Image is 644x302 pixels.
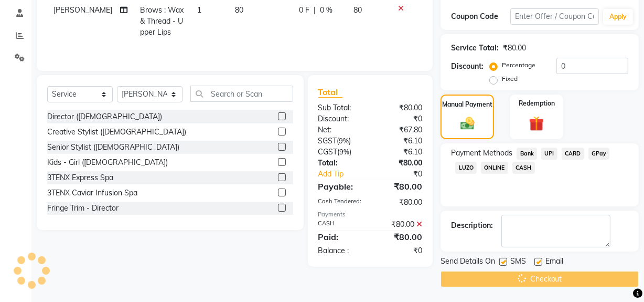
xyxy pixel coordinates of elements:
span: Total [318,87,342,98]
div: ₹0 [370,245,430,256]
div: ₹80.00 [503,43,526,54]
div: Payments [318,210,423,219]
button: Apply [603,9,633,25]
div: ( ) [310,136,370,147]
div: Service Total: [451,43,499,54]
div: ₹80.00 [370,180,430,193]
span: [PERSON_NAME] [53,5,112,15]
span: SGST [318,136,337,145]
span: CASH [512,162,535,174]
span: Send Details On [441,256,495,269]
div: ₹80.00 [370,219,430,230]
span: 80 [353,5,362,15]
div: Director ([DEMOGRAPHIC_DATA]) [47,111,162,122]
a: Add Tip [310,169,380,180]
label: Percentage [502,60,535,70]
input: Search or Scan [190,86,293,102]
div: ₹67.80 [370,124,430,136]
span: CARD [562,148,584,160]
div: Creative Stylist ([DEMOGRAPHIC_DATA]) [47,127,186,138]
span: UPI [541,148,557,160]
div: Sub Total: [310,102,370,113]
div: 3TENX Express Spa [47,172,113,183]
span: LUZO [455,162,477,174]
span: Brows : Wax & Thread - Upper Lips [140,5,184,37]
label: Redemption [519,99,555,108]
div: ₹0 [380,169,430,180]
div: ₹80.00 [370,102,430,113]
div: 3TENX Caviar Infusion Spa [47,188,137,199]
div: ₹6.10 [370,136,430,147]
div: CASH [310,219,370,230]
div: Total: [310,158,370,169]
div: Coupon Code [451,11,510,22]
div: Senior Stylist ([DEMOGRAPHIC_DATA]) [47,142,179,153]
div: ₹0 [370,113,430,124]
span: CGST [318,147,338,157]
div: ₹6.10 [370,147,430,158]
div: Cash Tendered: [310,197,370,208]
span: | [314,5,316,16]
div: Payable: [310,180,370,193]
div: Paid: [310,231,370,243]
div: Discount: [451,61,484,72]
span: SMS [510,256,526,269]
span: Payment Methods [451,148,512,159]
span: 0 F [299,5,309,16]
label: Manual Payment [442,100,492,109]
div: Discount: [310,113,370,124]
div: Net: [310,124,370,136]
span: GPay [588,148,610,160]
img: _gift.svg [524,114,549,133]
div: Fringe Trim - Director [47,203,119,214]
div: ₹80.00 [370,158,430,169]
div: Description: [451,220,493,231]
span: 0 % [320,5,332,16]
span: 9% [339,137,349,145]
label: Fixed [502,74,518,84]
div: ₹80.00 [370,231,430,243]
div: Balance : [310,245,370,256]
input: Enter Offer / Coupon Code [510,8,599,25]
span: ONLINE [481,162,508,174]
span: Email [545,256,563,269]
span: Bank [517,148,537,160]
span: 1 [197,5,201,15]
img: _cash.svg [456,116,479,132]
span: 80 [235,5,243,15]
div: Kids - Girl ([DEMOGRAPHIC_DATA]) [47,157,168,168]
span: 9% [340,148,350,156]
div: ( ) [310,147,370,158]
div: ₹80.00 [370,197,430,208]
